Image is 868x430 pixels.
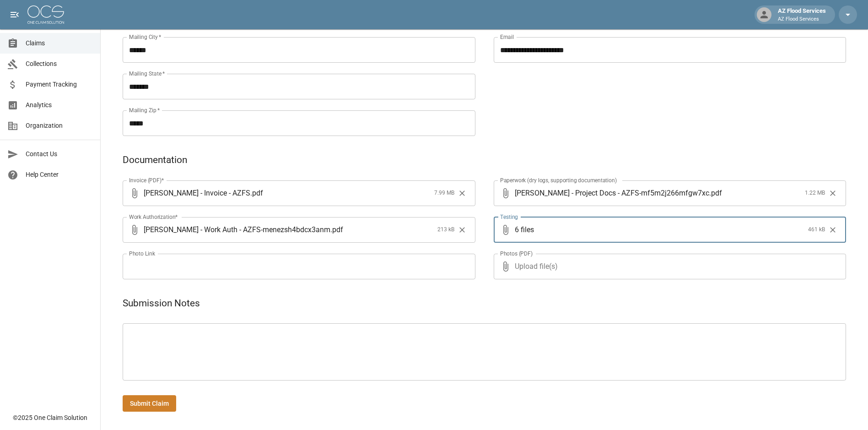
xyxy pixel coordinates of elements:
span: 6 files [515,217,805,243]
span: Claims [26,38,93,48]
span: 213 kB [437,225,454,234]
span: [PERSON_NAME] - Work Auth - AZFS-menezsh4bdcx3anm [144,224,330,235]
span: Collections [26,59,93,69]
label: Invoice (PDF)* [129,176,164,184]
span: Payment Tracking [26,80,93,89]
label: Work Authorization* [129,213,178,221]
label: Mailing State [129,70,165,77]
label: Mailing City [129,33,162,41]
label: Photo Link [129,250,155,257]
label: Testing [500,213,518,221]
button: Clear [826,223,840,237]
span: Upload file(s) [515,254,822,279]
div: © 2025 One Claim Solution [13,413,87,422]
button: open drawer [5,5,24,24]
span: Analytics [26,100,93,110]
p: AZ Flood Services [778,16,826,23]
label: Mailing Zip [129,106,160,114]
span: 1.22 MB [805,189,825,198]
button: Submit Claim [123,395,176,412]
span: . pdf [250,188,263,198]
label: Paperwork (dry logs, supporting documentation) [500,176,617,184]
label: Photos (PDF) [500,250,533,257]
label: Email [500,33,514,41]
span: 7.99 MB [434,189,454,198]
span: Contact Us [26,149,93,159]
div: AZ Flood Services [774,6,830,23]
span: . pdf [330,224,343,235]
img: ocs-logo-white-transparent.png [27,5,64,24]
button: Clear [455,223,469,237]
button: Clear [455,186,469,200]
button: Clear [826,186,840,200]
span: [PERSON_NAME] - Project Docs - AZFS-mf5m2j266mfgw7xc [515,188,709,198]
span: [PERSON_NAME] - Invoice - AZFS [144,188,250,198]
span: Organization [26,121,93,131]
span: . pdf [709,188,722,198]
span: Help Center [26,170,93,180]
span: 461 kB [808,225,825,234]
